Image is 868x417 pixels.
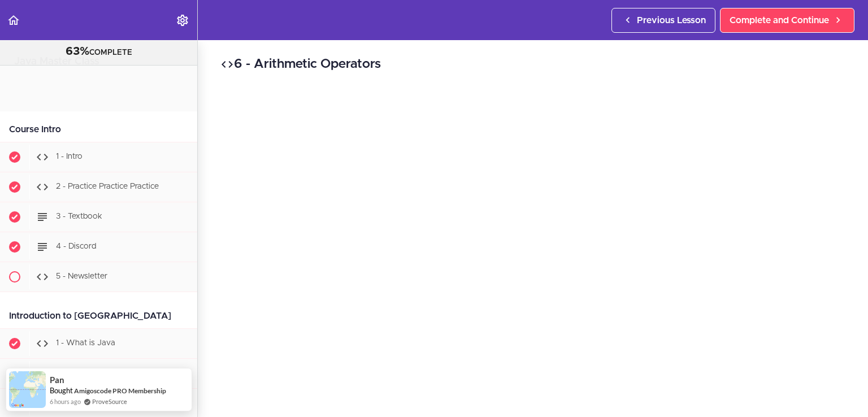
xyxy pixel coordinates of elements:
span: 1 - Intro [56,153,83,160]
a: Previous Lesson [611,8,715,33]
a: Complete and Continue [720,8,854,33]
span: 4 - Discord [56,242,96,250]
span: Previous Lesson [637,14,706,27]
span: 5 - Newsletter [56,272,107,280]
img: provesource social proof notification image [9,371,46,408]
span: Pan [50,375,64,385]
iframe: chat widget [798,346,868,400]
span: 63% [66,46,89,57]
div: COMPLETE [14,45,183,59]
a: Amigoscode PRO Membership [74,386,166,395]
svg: Settings Menu [176,14,189,27]
span: 1 - What is Java [56,339,115,347]
span: 6 hours ago [50,397,81,406]
a: ProveSource [92,397,127,406]
span: Complete and Continue [730,14,829,27]
span: 2 - Practice Practice Practice [56,183,159,190]
span: Bought [50,386,73,395]
h2: 6 - Arithmetic Operators [220,55,845,74]
span: 3 - Textbook [56,212,102,220]
svg: Back to course curriculum [7,14,20,27]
